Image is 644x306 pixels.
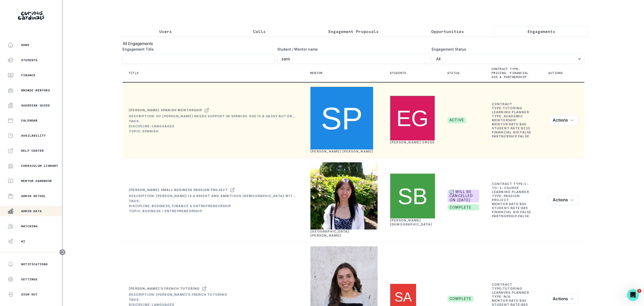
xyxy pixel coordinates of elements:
p: Actions [548,71,563,75]
p: Opportunities [431,28,464,34]
p: Engagements [528,28,555,34]
p: AI [21,239,25,243]
p: Admin Retool [21,194,46,198]
label: Engagement Title [123,47,272,52]
button: row menu [548,294,578,304]
b: false [520,210,531,214]
p: Calendar [21,119,38,123]
p: Matching [21,224,38,228]
td: Contract Type: Learning Planner Type: Mentor Rate: Student Rate: Financial Aid: Partnership: [492,102,536,139]
a: [PERSON_NAME] [DEMOGRAPHIC_DATA] [390,218,432,226]
b: Passion Project [492,194,520,202]
a: [GEOGRAPHIC_DATA] [PERSON_NAME] [310,229,349,237]
p: Title [129,71,139,75]
div: Description: [PERSON_NAME] is a bright and ambitious [DEMOGRAPHIC_DATA] with a keen interest in b... [129,194,298,198]
button: Toggle sidebar [59,249,66,255]
p: Sign Out [21,292,38,296]
label: Student / Mentor name [277,47,427,52]
button: row menu [548,115,578,125]
p: Mentor [310,71,323,75]
p: Admin Data [21,209,42,213]
span: active [448,117,466,123]
p: Help Center [21,149,44,153]
b: tutoring [503,106,522,110]
p: Curriculum Library [21,164,58,168]
p: Browse Mentors [21,88,50,92]
span: 1 [637,289,641,293]
img: Curious Cardinals Logo [18,11,44,20]
span: 🔄 Will be cancelled on [DATE] [448,190,479,202]
span: complete [448,204,479,210]
b: $ 40 [519,202,527,206]
iframe: Intercom live chat [627,289,639,301]
p: Home [21,43,29,47]
b: 1-to-1-course [492,182,529,190]
p: Guardian Guide [21,103,50,107]
b: $ 40 [519,299,527,302]
div: [PERSON_NAME] Small Business Passion Project [129,188,228,192]
p: Availability [21,134,46,138]
b: false [520,130,531,134]
div: Discipline: Languages [129,124,298,128]
b: $ 40 [519,122,527,126]
p: Contract type, pricing, financial aid & partnership [492,67,530,79]
p: Calls [253,28,266,34]
p: Status [447,71,460,75]
b: N/A [504,295,511,298]
div: [PERSON_NAME]'s French Tutoring [129,287,200,291]
p: Finance [21,73,35,77]
a: [PERSON_NAME] [PERSON_NAME] [310,149,373,153]
div: Description: [PERSON_NAME]'s French Tutoring [129,293,227,297]
b: $ 95 [521,206,528,210]
p: Settings [21,277,38,281]
p: Mentor Handbook [21,179,52,183]
b: Academic Mentorship [492,114,523,122]
div: [PERSON_NAME] Spanish Mentorship [129,108,202,112]
div: Topic: Business / Entrepreneurship [129,209,298,213]
b: false [518,214,529,218]
label: Engagement Status [432,47,581,52]
p: Students [390,71,407,75]
a: [PERSON_NAME] Gross [390,140,435,144]
div: Tags: [129,199,298,203]
div: Tags: [129,119,298,123]
p: Students [21,58,38,62]
b: $ 115 [521,126,530,130]
span: complete [448,296,473,302]
p: Users [159,28,172,34]
div: Description: Hi! [PERSON_NAME] needs support in Spanish. She is a sassy but enthusiastic student ... [129,114,298,118]
div: Tags: [129,298,227,302]
p: Notifications [21,262,48,266]
h3: All Engagements [123,41,584,47]
button: row menu [548,195,578,205]
div: Discipline: Business, Finance & Entrepreneurship [129,204,298,208]
b: tutoring [503,287,522,290]
td: Contract Type: Learning Planner Type: Mentor Rate: Student Rate: Financial Aid: Partnership: [492,182,536,218]
div: Topic: Spanish [129,129,298,133]
p: Engagement Proposals [328,28,379,34]
b: false [518,134,529,138]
